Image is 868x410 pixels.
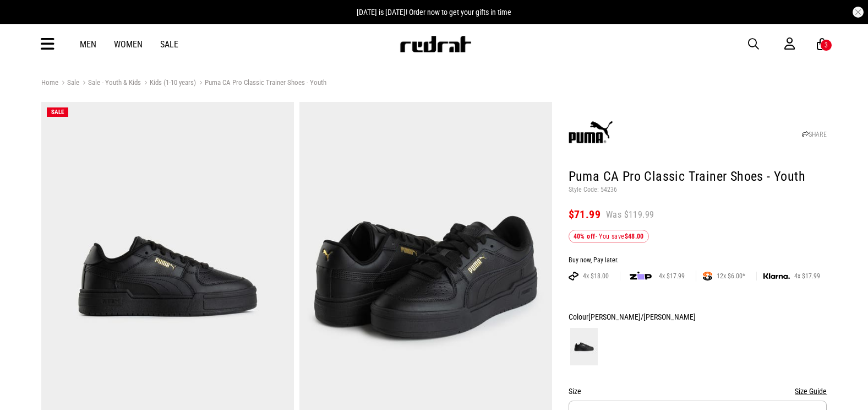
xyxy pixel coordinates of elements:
[569,272,578,280] img: AFTERPAY
[569,230,649,243] div: - You save
[703,272,712,280] img: SPLITPAY
[795,385,827,398] button: Size Guide
[41,78,58,87] a: Home
[569,256,827,265] div: Buy now, Pay later.
[79,78,141,89] a: Sale - Youth & Kids
[763,273,790,279] img: KLARNA
[817,39,827,50] a: 3
[712,272,750,280] span: 12x $6.00*
[569,111,613,155] img: Puma
[141,78,196,89] a: Kids (1-10 years)
[574,233,596,240] b: 40% off
[606,209,654,221] span: Was $119.99
[569,186,827,195] p: Style Code: 54236
[569,385,827,398] div: Size
[569,168,827,186] h1: Puma CA Pro Classic Trainer Shoes - Youth
[630,271,652,282] img: zip
[825,41,828,49] div: 3
[58,78,79,89] a: Sale
[399,36,472,52] img: Redrat logo
[570,328,598,365] img: Puma Black/Puma Black
[196,78,326,89] a: Puma CA Pro Classic Trainer Shoes - Youth
[114,39,143,50] a: Women
[357,8,511,17] span: [DATE] is [DATE]! Order now to get your gifts in time
[569,208,600,221] span: $71.99
[578,272,613,280] span: 4x $18.00
[588,312,696,321] span: [PERSON_NAME]/[PERSON_NAME]
[625,233,644,240] b: $48.00
[160,39,178,50] a: Sale
[654,272,689,280] span: 4x $17.99
[51,109,64,116] span: SALE
[80,39,96,50] a: Men
[569,310,827,323] div: Colour
[802,131,827,138] a: SHARE
[790,272,825,280] span: 4x $17.99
